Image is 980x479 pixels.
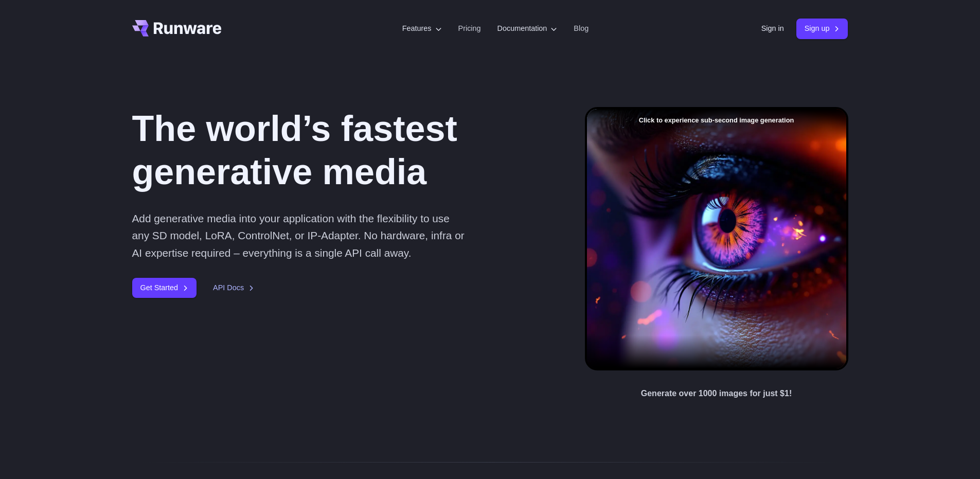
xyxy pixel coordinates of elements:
[213,282,254,294] a: API Docs
[132,107,552,193] h1: The world’s fastest generative media
[132,210,468,261] p: Add generative media into your application with the flexibility to use any SD model, LoRA, Contro...
[132,20,222,37] a: Go to /
[402,23,442,34] label: Features
[761,23,784,34] a: Sign in
[796,19,848,39] a: Sign up
[132,278,197,298] a: Get Started
[458,23,481,34] a: Pricing
[641,387,792,400] p: Generate over 1000 images for just $1!
[497,23,558,34] label: Documentation
[574,23,589,34] a: Blog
